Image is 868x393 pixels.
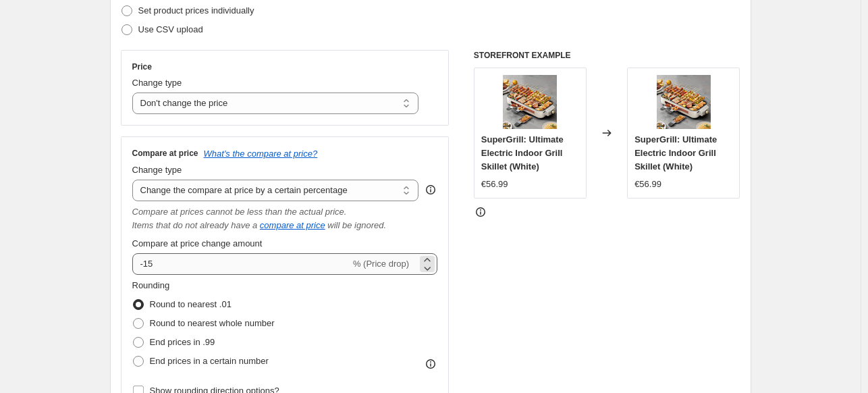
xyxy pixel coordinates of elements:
[204,149,318,159] button: What's the compare at price?
[132,61,152,72] h3: Price
[150,299,232,309] span: Round to nearest .01
[132,280,170,290] span: Rounding
[353,259,409,269] span: % (Price drop)
[327,220,386,230] i: will be ignored.
[132,238,263,248] span: Compare at price change amount
[150,356,269,366] span: End prices in a certain number
[481,134,564,172] span: SuperGrill: Ultimate Electric Indoor Grill Skillet (White)
[138,24,203,34] span: Use CSV upload
[138,5,254,16] span: Set product prices individually
[634,178,661,191] div: €56.99
[634,134,717,172] span: SuperGrill: Ultimate Electric Indoor Grill Skillet (White)
[132,78,182,88] span: Change type
[132,165,182,175] span: Change type
[132,148,198,159] h3: Compare at price
[474,50,740,61] h6: STOREFRONT EXAMPLE
[481,178,508,191] div: €56.99
[132,207,347,217] i: Compare at prices cannot be less than the actual price.
[132,253,350,275] input: -15
[260,220,325,230] button: compare at price
[424,183,437,196] div: help
[150,318,275,328] span: Round to nearest whole number
[150,337,215,347] span: End prices in .99
[132,220,258,230] i: Items that do not already have a
[657,75,711,129] img: d0caf59e-9d9c-465d-a4bb-7d5d8e0e93d4_80x.jpg
[503,75,557,129] img: d0caf59e-9d9c-465d-a4bb-7d5d8e0e93d4_80x.jpg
